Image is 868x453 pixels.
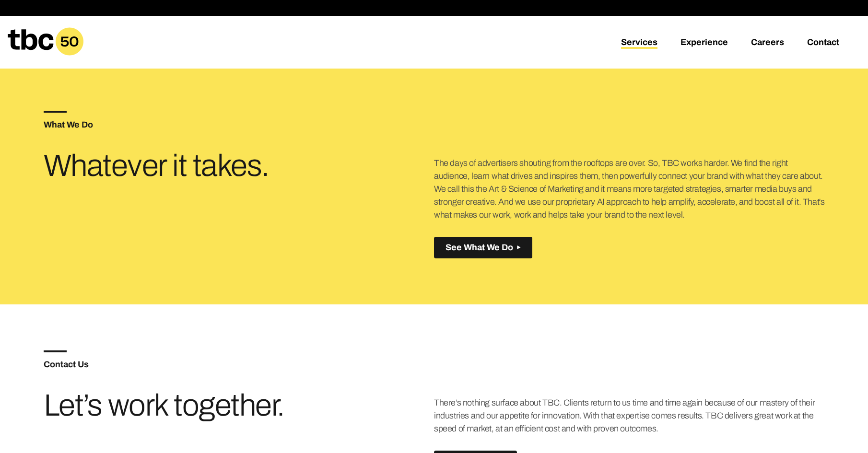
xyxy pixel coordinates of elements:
[44,120,434,129] h5: What We Do
[751,37,784,49] a: Careers
[44,392,304,419] h3: Let’s work together.
[434,157,825,221] p: The days of advertisers shouting from the rooftops are over. So, TBC works harder. We find the ri...
[621,37,657,49] a: Services
[446,243,513,253] span: See What We Do
[434,396,825,435] p: There’s nothing surface about TBC. Clients return to us time and time again because of our master...
[434,237,532,258] button: See What We Do
[44,152,304,180] h3: Whatever it takes.
[44,360,434,369] h5: Contact Us
[807,37,839,49] a: Contact
[680,37,728,49] a: Experience
[8,49,83,59] a: Home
